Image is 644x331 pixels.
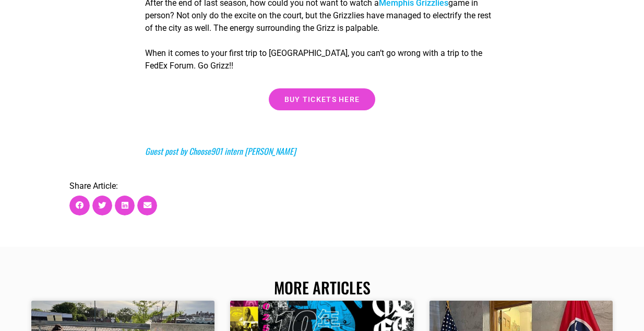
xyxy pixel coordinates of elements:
[137,196,157,215] div: Share on email
[284,96,360,103] span: Buy tickets here
[92,196,112,215] div: Share on twitter
[69,182,574,190] p: Share Article:
[269,88,376,110] a: Buy tickets here
[145,145,296,157] i: Guest post by Choose901 intern [PERSON_NAME]
[145,47,499,72] p: When it comes to your first trip to [GEOGRAPHIC_DATA], you can’t go wrong with a trip to the FedE...
[31,278,613,297] h2: More Articles
[115,196,135,215] div: Share on linkedin
[69,196,89,215] div: Share on facebook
